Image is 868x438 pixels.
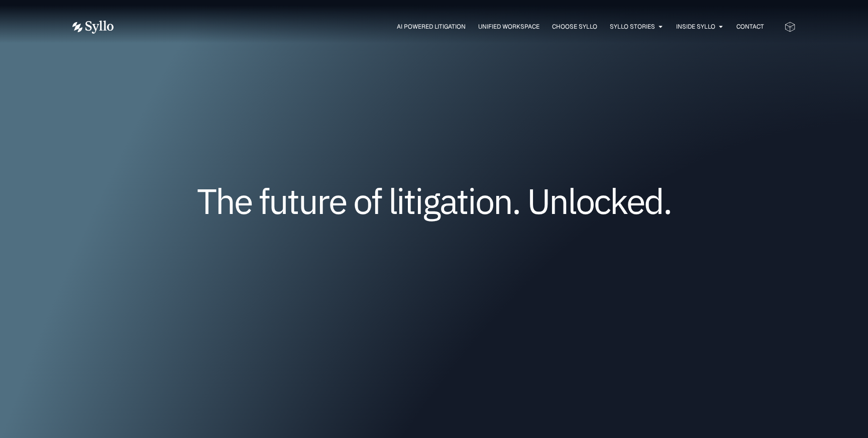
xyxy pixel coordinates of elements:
a: Unified Workspace [478,22,539,31]
a: Syllo Stories [610,22,655,31]
a: AI Powered Litigation [397,22,466,31]
a: Contact [736,22,764,31]
nav: Menu [134,22,764,32]
a: Inside Syllo [676,22,715,31]
h1: The future of litigation. Unlocked. [133,184,735,217]
div: Menu Toggle [134,22,764,32]
img: Vector [72,21,114,34]
a: Choose Syllo [552,22,597,31]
